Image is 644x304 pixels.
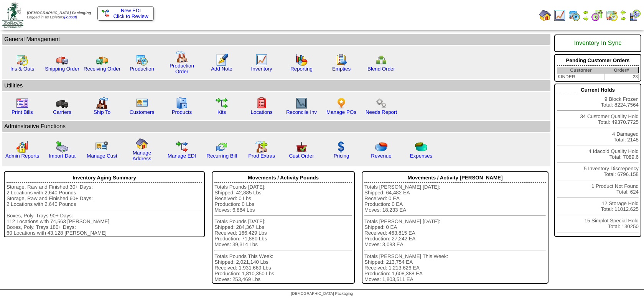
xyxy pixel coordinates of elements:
[56,141,68,153] img: import.gif
[56,97,68,109] img: truck3.gif
[2,2,23,28] img: zoroco-logo-small.webp
[604,67,638,74] th: Order#
[364,173,546,183] div: Movements / Activity [PERSON_NAME]
[45,66,79,72] a: Shipping Order
[216,141,228,153] img: reconcile.gif
[553,9,566,21] img: line_graph.gif
[49,153,76,159] a: Import Data
[290,66,313,72] a: Reporting
[136,97,148,109] img: customers.gif
[94,109,110,115] a: Ship To
[136,54,148,66] img: calendarprod.gif
[375,97,387,109] img: workflow.png
[291,292,353,296] span: [DEMOGRAPHIC_DATA] Packaging
[248,153,275,159] a: Prod Extras
[620,9,626,15] img: arrowleft.gif
[335,141,348,153] img: dollar.gif
[27,11,91,20] span: Logged in as Dpieters
[16,141,28,153] img: graph2.png
[16,54,28,66] img: calendarinout.gif
[130,109,154,115] a: Customers
[95,141,109,153] img: managecust.png
[130,66,154,72] a: Production
[554,84,641,237] div: 9 Block Frozen Total: 8224.7564 34 Customer Quality Hold Total: 49370.7725 4 Damaged Total: 2148 ...
[16,97,28,109] img: invoice2.gif
[371,153,391,159] a: Revenue
[606,9,618,21] img: calendarinout.gif
[255,141,268,153] img: prodextras.gif
[96,97,108,109] img: factory2.gif
[216,97,228,109] img: workflow.gif
[121,8,141,13] span: New EDI
[364,184,546,282] div: Totals [PERSON_NAME] [DATE]: Shipped: 64,482 EA Received: 0 EA Production: 0 EA Moves: 18,233 EA ...
[206,153,237,159] a: Recurring Bill
[568,9,580,21] img: calendarprod.gif
[557,74,605,80] td: KINDER
[410,153,433,159] a: Expenses
[87,153,117,159] a: Manage Cust
[375,54,387,66] img: network.png
[2,80,550,91] td: Utilities
[557,36,639,51] div: Inventory In Sync
[27,11,91,15] span: [DEMOGRAPHIC_DATA] Packaging
[176,51,188,63] img: factory.gif
[629,9,641,21] img: calendarcustomer.gif
[334,153,349,159] a: Pricing
[539,9,551,21] img: home.gif
[172,109,192,115] a: Products
[176,97,188,109] img: cabinet.gif
[375,141,387,153] img: pie_chart.png
[620,15,626,21] img: arrowright.gif
[7,184,202,236] div: Storage, Raw and Finished 30+ Days: 2 Locations with 2,640 Pounds Storage, Raw and Finished 60+ D...
[168,153,196,159] a: Manage EDI
[217,109,226,115] a: Kits
[214,184,352,282] div: Totals Pounds [DATE]: Shipped: 42,885 Lbs Received: 0 Lbs Production: 0 Lbs Moves: 6,884 Lbs Tota...
[12,109,33,115] a: Print Bills
[286,109,317,115] a: Reconcile Inv
[216,54,228,66] img: orders.gif
[211,66,232,72] a: Add Note
[250,109,272,115] a: Locations
[289,153,314,159] a: Cust Order
[53,109,71,115] a: Carriers
[176,141,188,153] img: edi.gif
[136,138,148,150] img: home.gif
[2,121,550,132] td: Adminstrative Functions
[10,66,34,72] a: Ins & Outs
[415,141,427,153] img: pie_chart2.png
[2,34,550,45] td: General Management
[557,85,639,95] div: Current Holds
[332,66,351,72] a: Empties
[367,66,395,72] a: Blend Order
[56,54,68,66] img: truck.gif
[64,15,77,20] a: (logout)
[604,74,638,80] td: 23
[7,173,202,183] div: Inventory Aging Summary
[5,153,39,159] a: Admin Reports
[557,56,639,66] div: Pending Customer Orders
[557,67,605,74] th: Customer
[295,54,308,66] img: graph.gif
[255,97,268,109] img: locations.gif
[335,97,348,109] img: po.png
[591,9,603,21] img: calendarblend.gif
[84,66,120,72] a: Receiving Order
[102,8,150,19] a: New EDI Click to Review
[583,15,589,21] img: arrowright.gif
[335,54,348,66] img: workorder.gif
[326,109,356,115] a: Manage POs
[251,66,272,72] a: Inventory
[255,54,268,66] img: line_graph.gif
[295,97,308,109] img: line_graph2.gif
[366,109,397,115] a: Needs Report
[295,141,308,153] img: cust_order.png
[133,150,152,161] a: Manage Address
[102,13,150,19] span: Click to Review
[214,173,352,183] div: Movements / Activity Pounds
[583,9,589,15] img: arrowleft.gif
[96,54,108,66] img: truck2.gif
[102,10,109,17] img: ediSmall.gif
[170,63,194,74] a: Production Order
